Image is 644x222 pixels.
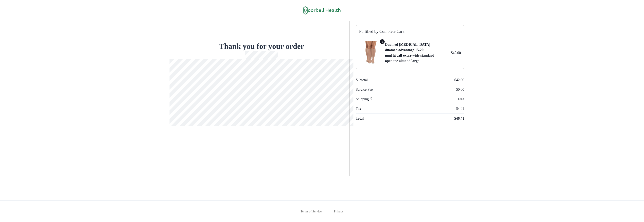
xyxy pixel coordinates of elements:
p: Free [412,96,464,102]
p: Tax [356,106,408,111]
a: Terms of Service [301,209,322,214]
p: $42.00 [412,77,464,83]
p: 1 [382,39,383,44]
span: Shipping [356,96,369,102]
p: $4.41 [412,106,464,111]
p: $46.41 [412,116,464,121]
p: $0.00 [412,87,464,92]
p: Total [356,116,408,121]
img: sn5qqt7es0wneq38bujr51qjsxso [359,40,383,66]
p: Service Fee [356,87,408,92]
p: $42.00 [437,50,461,56]
p: Fulfilled by Complete Care: [359,28,461,35]
h2: Thank you for your order [219,42,304,51]
p: Subtotal [356,77,408,83]
a: Privacy [334,209,344,214]
p: Duomed [MEDICAL_DATA] - duomed advantage 15-20 mmHg calf extra-wide standard open toe almond large [385,42,435,64]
